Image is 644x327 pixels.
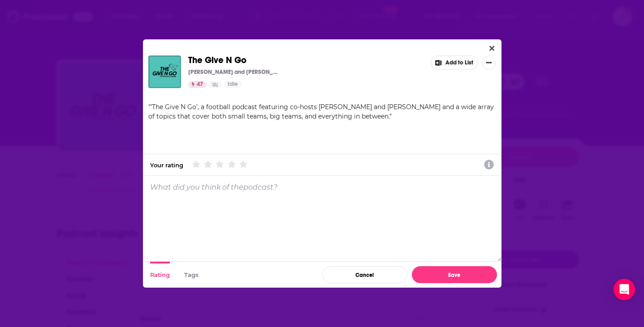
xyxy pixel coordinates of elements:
div: Your rating [150,161,183,169]
span: " " [148,103,494,120]
p: [PERSON_NAME] and [PERSON_NAME] [188,68,278,76]
a: 47 [188,81,207,88]
span: The Give N Go [188,55,246,66]
span: ’The Give N Go’, a football podcast featuring co-hosts [PERSON_NAME] and [PERSON_NAME] and a wide... [148,103,494,120]
div: Open Intercom Messenger [614,279,635,300]
button: Show More Button [482,55,496,70]
span: 47 [197,80,203,89]
a: The Give N Go [188,55,246,65]
button: Save [412,266,497,283]
button: Rating [150,262,170,288]
button: Add to List [431,55,478,70]
button: Tags [184,262,199,288]
button: Close [486,43,498,54]
button: Cancel [322,266,407,283]
a: Idle [224,81,242,88]
p: What did you think of the podcast ? [150,183,277,191]
span: Idle [228,80,238,89]
img: The Give N Go [148,55,181,88]
a: Show additional information [484,159,494,171]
